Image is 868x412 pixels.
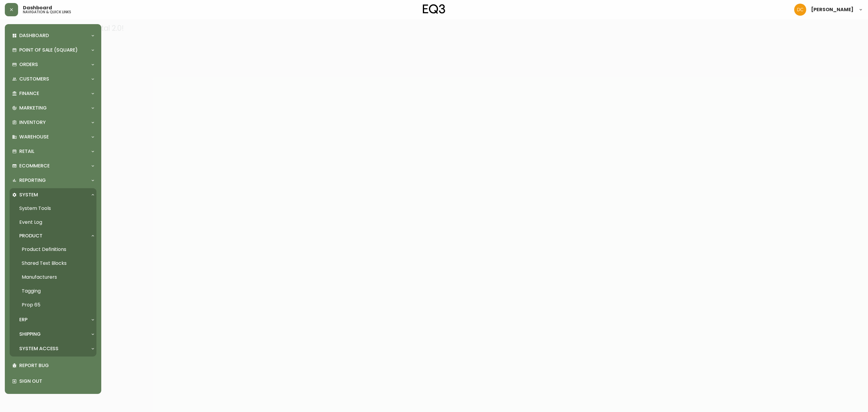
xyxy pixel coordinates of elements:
[10,358,96,373] div: Report Bug
[19,61,38,68] p: Orders
[23,5,52,10] span: Dashboard
[19,90,39,97] p: Finance
[19,148,34,155] p: Retail
[19,331,41,338] p: Shipping
[10,256,96,270] a: Shared Text Blocks
[10,188,96,201] div: System
[19,47,78,53] p: Point of Sale (Square)
[10,270,96,284] a: Manufacturers
[10,130,96,144] div: Warehouse
[19,105,47,111] p: Marketing
[19,316,27,323] p: ERP
[19,76,49,82] p: Customers
[10,298,96,312] a: Prop 65
[19,163,50,169] p: Ecommerce
[794,4,806,16] img: 7eb451d6983258353faa3212700b340b
[811,7,854,12] span: [PERSON_NAME]
[19,345,58,352] p: System Access
[10,174,96,187] div: Reporting
[10,201,96,215] a: System Tools
[19,134,49,140] p: Warehouse
[19,177,46,184] p: Reporting
[19,362,94,369] p: Report Bug
[10,313,96,326] div: ERP
[19,378,94,385] p: Sign Out
[19,233,42,239] p: Product
[10,116,96,129] div: Inventory
[10,58,96,71] div: Orders
[10,159,96,173] div: Ecommerce
[19,192,38,198] p: System
[10,145,96,158] div: Retail
[10,72,96,86] div: Customers
[10,229,96,242] div: Product
[10,284,96,298] a: Tagging
[423,4,445,14] img: logo
[10,101,96,115] div: Marketing
[19,32,49,39] p: Dashboard
[19,119,46,126] p: Inventory
[10,87,96,100] div: Finance
[10,43,96,57] div: Point of Sale (Square)
[10,328,96,341] div: Shipping
[10,215,96,229] a: Event Log
[10,373,96,389] div: Sign Out
[10,29,96,42] div: Dashboard
[10,342,96,355] div: System Access
[23,10,71,14] h5: navigation & quick links
[10,242,96,256] a: Product Definitions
